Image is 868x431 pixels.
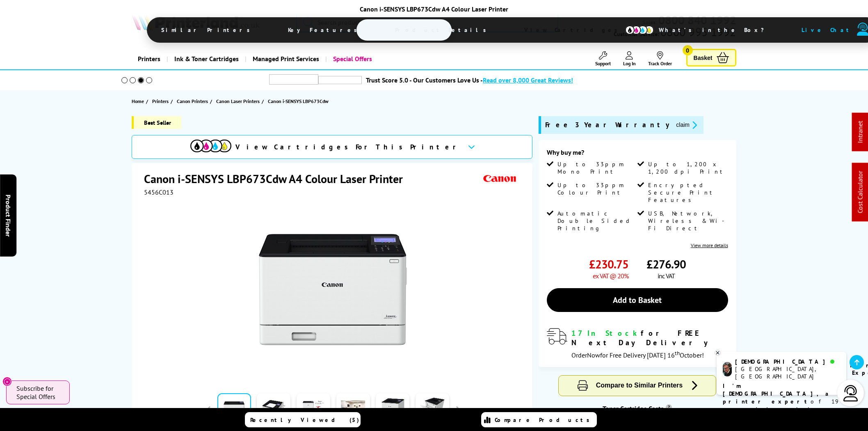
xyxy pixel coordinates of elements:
span: Compare to Similar Printers [596,382,683,389]
div: for FREE Next Day Delivery [571,328,728,347]
span: Up to 33ppm Mono Print [557,160,635,175]
span: Subscribe for Special Offers [16,384,62,401]
span: Basket [694,52,713,63]
span: inc VAT [658,272,675,280]
a: Track Order [648,51,672,66]
a: Printers [132,48,167,69]
button: promo-description [674,120,699,130]
span: Now [587,351,600,359]
a: Trust Score 5.0 - Our Customers Love Us -Read over 8,000 Great Reviews! [366,76,573,84]
img: cmyk-icon.svg [625,25,654,34]
span: ex VAT @ 20% [593,272,628,280]
div: Why buy me? [547,148,728,160]
div: [DEMOGRAPHIC_DATA] [735,358,840,365]
sup: Cost per page [666,404,672,410]
span: Printers [152,97,169,105]
a: Canon i-SENSYS LBP673Cdw [268,97,331,105]
span: Key Features [276,20,374,40]
a: Canon Printers [177,97,210,105]
span: £276.90 [646,257,686,272]
div: modal_delivery [547,328,728,359]
span: USB, Network, Wireless & Wi-Fi Direct [648,210,726,232]
a: Home [132,97,146,105]
a: Canon Laser Printers [216,97,262,105]
span: Up to 33ppm Colour Print [557,181,635,196]
img: Canon i-SENSYS LBP673Cdw [253,213,413,374]
div: [GEOGRAPHIC_DATA], [GEOGRAPHIC_DATA] [735,365,840,380]
div: Canon i-SENSYS LBP673Cdw A4 Colour Laser Printer [147,5,721,13]
p: of 19 years! I can help you choose the right product [723,382,840,429]
img: trustpilot rating [269,74,318,85]
span: Canon Laser Printers [216,97,260,105]
span: 17 In Stock [571,328,641,338]
span: What’s in the Box? [646,20,784,40]
span: Live Chat [802,26,852,34]
span: Encrypted Secure Print Features [648,181,726,204]
span: 5456C013 [144,188,174,196]
button: Compare to Similar Printers [559,376,716,396]
a: Log In [623,51,636,66]
span: Read over 8,000 Great Reviews! [483,76,573,84]
a: Ink & Toner Cartridges [167,48,245,69]
span: £230.75 [589,257,628,272]
h1: Canon i-SENSYS LBP673Cdw A4 Colour Laser Printer [144,171,411,186]
a: Managed Print Services [245,48,325,69]
span: Log In [623,60,636,66]
button: Close [2,377,12,386]
span: Product Finder [4,195,12,237]
span: Free 3 Year Warranty [545,120,669,130]
span: Home [132,97,144,105]
div: Toner Cartridge Costs [539,404,736,413]
span: Canon i-SENSYS LBP673Cdw [268,97,329,105]
img: View Cartridges [190,140,231,152]
a: Cost Calculator [856,171,864,213]
span: Up to 1,200 x 1,200 dpi Print [648,160,726,175]
span: Best Seller [132,116,181,129]
span: Recently Viewed (5) [250,416,359,424]
a: Support [595,51,611,66]
img: Canon [481,171,519,186]
span: Compare Products [495,416,594,424]
a: View more details [691,242,728,248]
a: Recently Viewed (5) [245,412,361,427]
img: trustpilot rating [318,76,362,84]
b: I'm [DEMOGRAPHIC_DATA], a printer expert [723,382,831,405]
span: Product Details [383,20,503,40]
span: 0 [683,45,693,55]
a: Compare Products [481,412,597,427]
a: Add to Basket [547,288,728,312]
sup: th [675,349,680,357]
span: View Cartridges [512,19,637,41]
span: Automatic Double Sided Printing [557,210,635,232]
span: View Cartridges For This Printer [235,142,461,151]
a: Printers [152,97,171,105]
span: Order for Free Delivery [DATE] 16 October! [571,351,704,359]
a: Special Offers [325,48,378,69]
img: user-headset-light.svg [843,385,859,401]
img: chris-livechat.png [723,362,732,376]
a: Basket 0 [686,49,736,66]
span: Ink & Toner Cartridges [174,48,239,69]
span: Support [595,60,611,66]
span: Similar Printers [149,20,267,40]
a: Intranet [856,121,864,143]
span: Canon Printers [177,97,208,105]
